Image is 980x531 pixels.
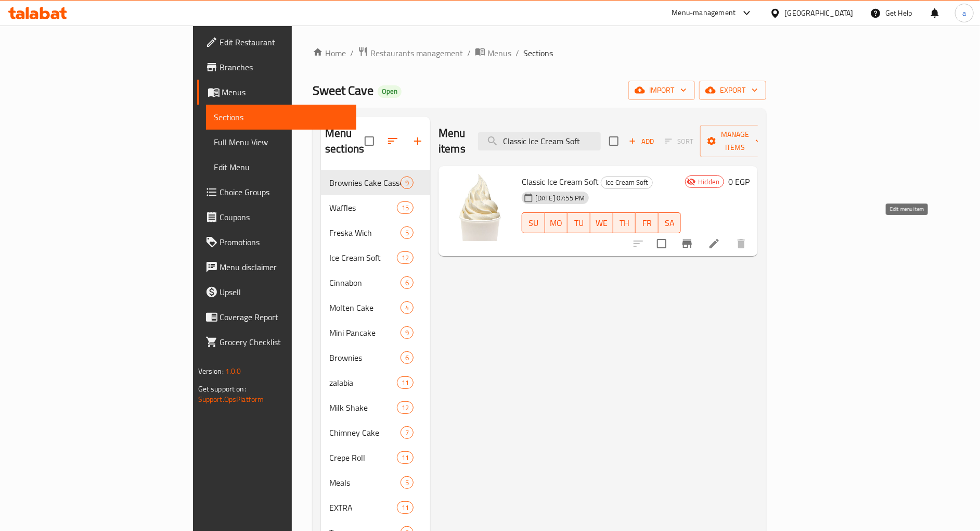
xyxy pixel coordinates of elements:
[572,216,586,231] span: TU
[962,7,966,19] span: a
[658,133,700,149] span: Select section first
[397,203,413,213] span: 15
[329,251,397,264] span: Ice Cream Soft
[728,174,750,189] h6: 0 EGP
[329,426,401,439] div: Chimney Cake
[321,395,430,420] div: Milk Shake12
[329,376,397,389] span: zalabia
[206,155,357,180] a: Edit Menu
[447,174,513,241] img: Classic Ice Cream Soft
[637,84,687,97] span: import
[401,328,413,338] span: 9
[625,133,658,149] button: Add
[358,130,380,152] span: Select all sections
[397,503,413,513] span: 11
[401,476,414,489] div: items
[397,453,413,463] span: 11
[675,231,700,256] button: Branch-specific-item
[220,36,349,48] span: Edit Restaurant
[329,351,401,364] span: Brownies
[197,280,357,305] a: Upsell
[522,174,599,189] span: Classic Ice Cream Soft
[397,501,414,514] div: items
[568,212,590,233] button: TU
[401,426,414,439] div: items
[397,253,413,263] span: 12
[707,84,758,97] span: export
[321,445,430,470] div: Crepe Roll11
[220,311,349,323] span: Coverage Report
[439,125,466,157] h2: Menu items
[220,286,349,298] span: Upsell
[321,420,430,445] div: Chimney Cake7
[370,47,463,59] span: Restaurants management
[401,428,413,438] span: 7
[321,170,430,195] div: Brownies Cake Casseroles9
[321,345,430,370] div: Brownies6
[321,470,430,495] div: Meals5
[214,111,349,123] span: Sections
[321,220,430,245] div: Freska Wich5
[531,193,589,203] span: [DATE] 07:55 PM
[329,276,401,289] div: Cinnabon
[397,403,413,413] span: 12
[321,320,430,345] div: Mini Pancake9
[522,212,545,233] button: SU
[401,351,414,364] div: items
[321,195,430,220] div: Waffles15
[523,47,553,59] span: Sections
[628,81,695,100] button: import
[220,61,349,73] span: Branches
[329,326,401,339] span: Mini Pancake
[613,212,636,233] button: TH
[663,216,677,231] span: SA
[672,7,736,19] div: Menu-management
[222,86,349,98] span: Menus
[220,236,349,248] span: Promotions
[197,180,357,205] a: Choice Groups
[220,261,349,273] span: Menu disclaimer
[397,401,414,414] div: items
[313,46,766,60] nav: breadcrumb
[225,364,241,378] span: 1.0.0
[220,211,349,223] span: Coupons
[329,301,401,314] span: Molten Cake
[214,161,349,173] span: Edit Menu
[197,80,357,105] a: Menus
[397,378,413,388] span: 11
[401,301,414,314] div: items
[401,276,414,289] div: items
[220,186,349,198] span: Choice Groups
[478,132,601,150] input: search
[329,201,397,214] div: Waffles
[401,178,413,188] span: 9
[627,135,655,147] span: Add
[617,216,632,231] span: TH
[397,451,414,464] div: items
[321,270,430,295] div: Cinnabon6
[401,326,414,339] div: items
[694,177,724,187] span: Hidden
[397,251,414,264] div: items
[601,176,652,188] span: Ice Cream Soft
[321,495,430,520] div: EXTRA11
[198,382,246,396] span: Get support on:
[321,295,430,320] div: Molten Cake4
[640,216,654,231] span: FR
[329,226,401,239] span: Freska Wich
[699,81,766,100] button: export
[401,176,414,189] div: items
[198,364,224,378] span: Version:
[220,336,349,348] span: Grocery Checklist
[329,476,401,489] span: Meals
[401,278,413,288] span: 6
[401,478,413,488] span: 5
[601,176,653,189] div: Ice Cream Soft
[625,133,658,149] span: Add item
[206,130,357,155] a: Full Menu View
[329,176,401,189] span: Brownies Cake Casseroles
[700,125,770,157] button: Manage items
[401,353,413,363] span: 6
[197,305,357,330] a: Coverage Report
